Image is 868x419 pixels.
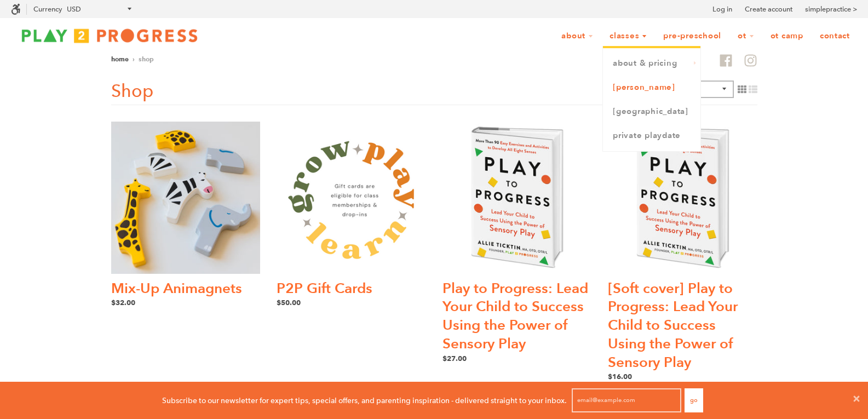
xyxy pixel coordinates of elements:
[731,26,761,47] a: OT
[111,54,154,65] nav: breadcrumbs
[277,298,301,307] span: $50.00
[111,79,153,104] h1: Shop
[805,4,857,15] a: simplepractice >
[277,279,372,299] a: P2P Gift Cards
[572,388,681,412] input: email@example.com
[442,279,588,354] a: Play to Progress: Lead Your Child to Success Using the Power of Sensory Play
[656,26,728,47] a: Pre-Preschool
[111,298,135,307] span: $32.00
[11,25,208,47] img: Play2Progress logo
[111,55,129,63] a: Home
[139,55,154,63] span: Shop
[603,100,700,124] a: [GEOGRAPHIC_DATA]
[813,26,857,47] a: Contact
[33,5,62,13] label: Currency
[111,279,242,299] a: Mix-Up Animagnets
[712,4,732,15] a: Log in
[603,51,700,76] a: About & Pricing
[277,122,426,274] img: P2P Gift Cards
[603,76,700,100] a: [PERSON_NAME]
[608,122,757,274] img: Play 2 Progress - Play 2 Progress: Lead Your Child to Success Using the Power of Sensory Play Book
[442,354,467,363] span: $27.00
[162,394,567,406] p: Subscribe to our newsletter for expert tips, special offers, and parenting inspiration - delivere...
[602,26,654,47] a: Classes
[685,388,703,412] button: Go
[745,4,792,15] a: Create account
[111,122,261,274] img: Play 2 Progress - Mix-Up Animagnets
[608,372,632,381] span: $16.00
[763,26,810,47] a: OT Camp
[442,122,592,274] img: Play 2 Progress - Play 2 Progress: Lead Your Child to Success Using the Power of Sensory Play Book
[603,124,700,148] a: Private Playdate
[554,26,600,47] a: About
[608,279,738,372] a: [Soft cover] Play to Progress: Lead Your Child to Success Using the Power of Sensory Play
[133,55,135,63] span: ›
